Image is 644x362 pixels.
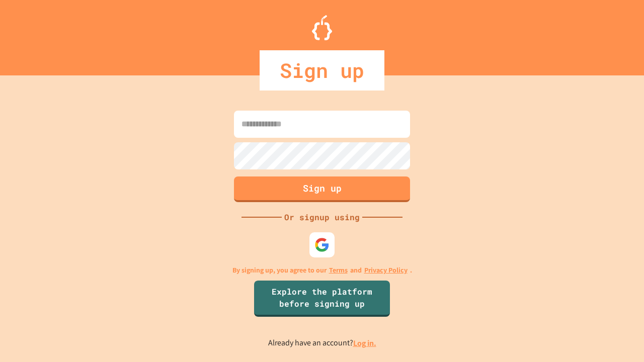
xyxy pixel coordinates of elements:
[260,50,384,90] div: Sign up
[282,211,362,223] div: Or signup using
[234,176,410,202] button: Sign up
[232,265,412,276] p: By signing up, you agree to our and .
[314,237,330,252] img: google-icon.svg
[254,281,390,317] a: Explore the platform before signing up
[364,265,408,276] a: Privacy Policy
[268,337,376,349] p: Already have an account?
[329,265,348,276] a: Terms
[353,338,376,348] a: Log in.
[312,15,332,40] img: Logo.svg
